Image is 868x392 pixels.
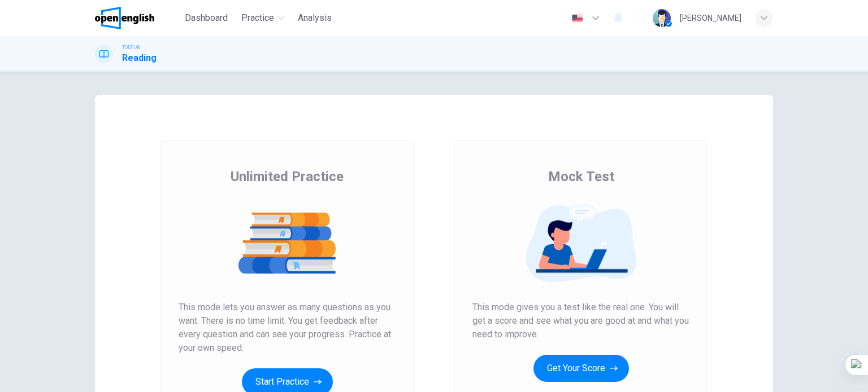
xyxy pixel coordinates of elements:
img: Profile picture [653,9,671,27]
span: Analysis [298,11,332,25]
div: [PERSON_NAME] [680,11,741,25]
span: TOEFL® [122,43,140,51]
img: OpenEnglish logo [95,7,154,29]
img: en [570,14,584,23]
h1: Reading [122,51,157,65]
button: Practice [237,8,289,28]
button: Get Your Score [533,355,629,382]
span: Dashboard [185,11,228,25]
span: Practice [241,11,274,25]
span: This mode gives you a test like the real one. You will get a score and see what you are good at a... [472,301,689,341]
span: Unlimited Practice [231,168,344,186]
span: This mode lets you answer as many questions as you want. There is no time limit. You get feedback... [179,301,396,355]
a: OpenEnglish logo [95,7,180,29]
button: Analysis [293,8,336,28]
span: Mock Test [548,168,614,186]
button: Dashboard [180,8,232,28]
